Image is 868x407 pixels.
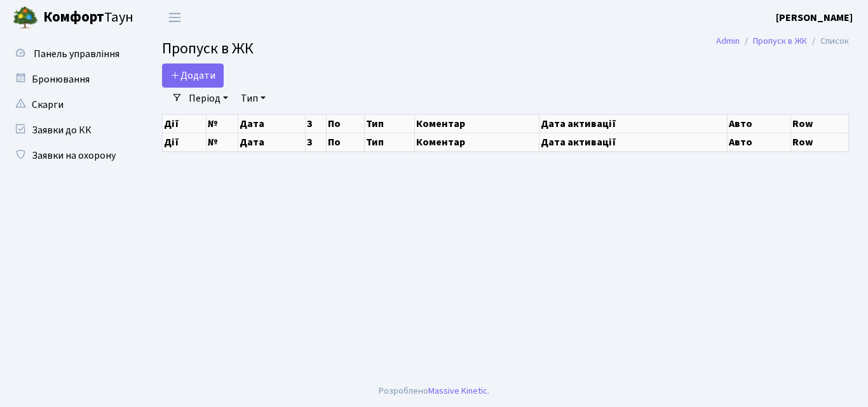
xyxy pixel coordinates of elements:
b: [PERSON_NAME] [776,11,853,25]
a: Бронювання [6,67,133,92]
th: Дата [238,114,305,133]
img: logo.png [13,5,38,30]
button: Переключити навігацію [159,7,191,28]
a: Заявки на охорону [6,143,133,168]
a: Період [184,88,233,109]
th: Row [791,133,849,151]
th: Дата активації [539,114,727,133]
a: [PERSON_NAME] [776,10,853,25]
span: Таун [43,7,133,29]
span: Пропуск в ЖК [162,37,254,60]
th: З [305,114,326,133]
th: По [327,114,365,133]
th: З [305,133,326,151]
th: Коментар [414,133,539,151]
div: Розроблено . [379,384,489,398]
a: Тип [236,88,271,109]
th: Дата [238,133,305,151]
a: Заявки до КК [6,117,133,143]
a: Massive Kinetic [428,384,487,397]
th: Тип [364,133,414,151]
th: Дії [163,133,207,151]
th: Коментар [414,114,539,133]
a: Admin [716,34,740,48]
a: Пропуск в ЖК [753,34,807,48]
a: Панель управління [6,41,133,67]
b: Комфорт [43,7,104,27]
th: Row [791,114,849,133]
li: Список [807,34,849,48]
th: Авто [727,114,790,133]
a: Додати [162,63,224,88]
th: № [207,114,238,133]
th: Дії [163,114,207,133]
a: Скарги [6,92,133,117]
th: Тип [364,114,414,133]
th: По [327,133,365,151]
th: № [207,133,238,151]
span: Додати [170,69,215,83]
span: Панель управління [34,47,119,61]
th: Дата активації [539,133,727,151]
th: Авто [727,133,790,151]
nav: breadcrumb [697,28,868,55]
